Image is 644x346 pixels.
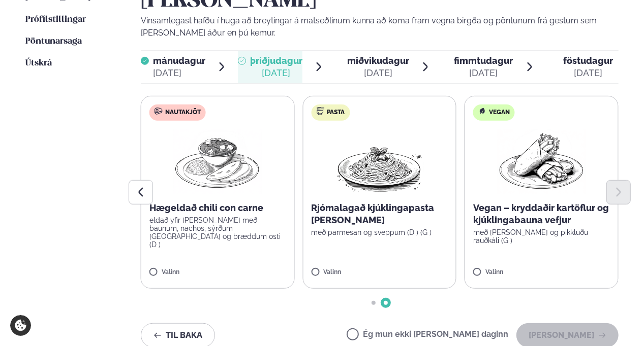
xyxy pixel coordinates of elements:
[25,14,86,26] a: Prófílstillingar
[141,15,619,39] p: Vinsamlegast hafðu í huga að breytingar á matseðlinum kunna að koma fram vegna birgða og pöntunum...
[606,180,631,204] button: Next slide
[473,202,610,226] p: Vegan – kryddaðir kartöflur og kjúklingabauna vefjur
[173,129,262,194] img: Curry-Rice-Naan.png
[25,36,82,48] a: Pöntunarsaga
[311,228,448,236] p: með parmesan og sveppum (D ) (G )
[327,109,345,117] span: Pasta
[347,67,409,79] div: [DATE]
[250,67,302,79] div: [DATE]
[153,67,205,79] div: [DATE]
[454,67,513,79] div: [DATE]
[497,129,586,194] img: Wraps.png
[25,37,82,46] span: Pöntunarsaga
[489,109,510,117] span: Vegan
[564,55,614,66] span: föstudagur
[372,301,376,305] span: Go to slide 1
[25,15,86,24] span: Prófílstillingar
[564,67,614,79] div: [DATE]
[347,55,409,66] span: miðvikudagur
[155,107,163,115] img: beef.svg
[478,107,486,115] img: Vegan.svg
[10,315,31,336] a: Cookie settings
[311,202,448,226] p: Rjómalagað kjúklingapasta [PERSON_NAME]
[316,107,324,115] img: pasta.svg
[149,216,286,249] p: eldað yfir [PERSON_NAME] með baunum, nachos, sýrðum [GEOGRAPHIC_DATA] og bræddum osti (D )
[149,202,286,214] p: Hægeldað chili con carne
[454,55,513,66] span: fimmtudagur
[335,129,424,194] img: Spagetti.png
[25,59,52,67] span: Útskrá
[473,228,610,245] p: með [PERSON_NAME] og pikkluðu rauðkáli (G )
[153,55,205,66] span: mánudagur
[25,57,52,70] a: Útskrá
[165,109,201,117] span: Nautakjöt
[250,55,302,66] span: þriðjudagur
[384,301,388,305] span: Go to slide 2
[129,180,153,204] button: Previous slide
